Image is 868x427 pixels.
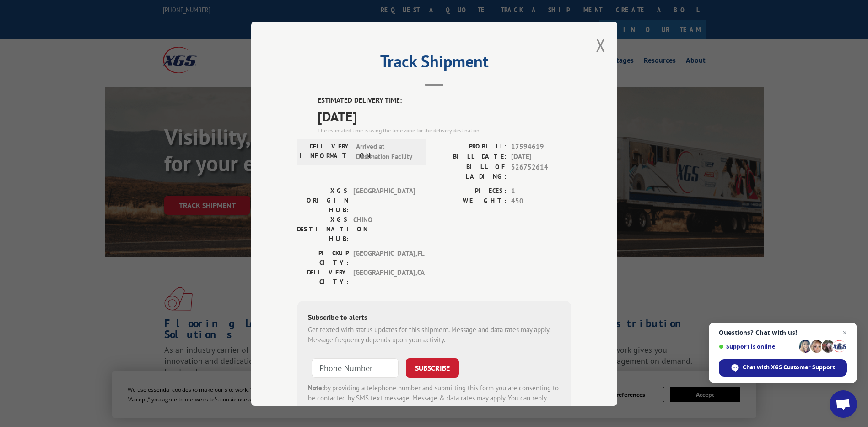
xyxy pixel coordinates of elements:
[434,141,507,152] label: PROBILL:
[511,186,571,196] span: 1
[308,324,561,345] div: Get texted with status updates for this shipment. Message and data rates may apply. Message frequ...
[511,196,571,207] span: 450
[297,267,349,286] label: DELIVERY CITY:
[312,358,399,377] input: Phone Number
[318,95,571,106] label: ESTIMATED DELIVERY TIME:
[719,329,847,336] span: Questions? Chat with us!
[719,343,796,350] span: Support is online
[434,162,507,181] label: BILL OF LADING:
[434,186,507,196] label: PIECES:
[308,383,561,414] div: by providing a telephone number and submitting this form you are consenting to be contacted by SM...
[830,390,857,418] div: Open chat
[511,152,571,162] span: [DATE]
[406,358,459,377] button: SUBSCRIBE
[839,327,850,338] span: Close chat
[743,363,835,372] span: Chat with XGS Customer Support
[353,214,415,243] span: CHINO
[318,126,571,134] div: The estimated time is using the time zone for the delivery destination.
[308,311,561,324] div: Subscribe to alerts
[511,162,571,181] span: 526752614
[297,186,349,214] label: XGS ORIGIN HUB:
[353,267,415,286] span: [GEOGRAPHIC_DATA] , CA
[308,383,324,392] strong: Note:
[356,141,418,162] span: Arrived at Destination Facility
[297,55,571,72] h2: Track Shipment
[297,214,349,243] label: XGS DESTINATION HUB:
[434,152,507,162] label: BILL DATE:
[719,359,847,377] div: Chat with XGS Customer Support
[511,141,571,152] span: 17594619
[297,248,349,267] label: PICKUP CITY:
[300,141,351,162] label: DELIVERY INFORMATION:
[353,248,415,267] span: [GEOGRAPHIC_DATA] , FL
[596,33,606,57] button: Close modal
[353,186,415,214] span: [GEOGRAPHIC_DATA]
[434,196,507,207] label: WEIGHT:
[318,105,571,126] span: [DATE]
